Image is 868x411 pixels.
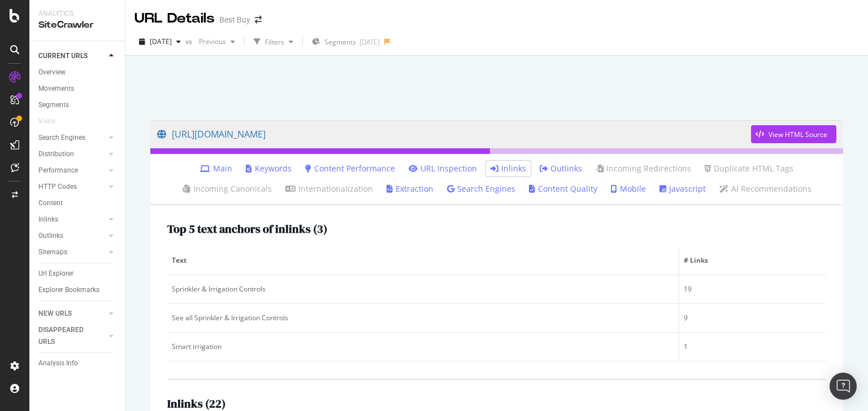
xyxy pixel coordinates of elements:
[529,183,597,195] a: Content Quality
[38,148,106,160] a: Distribution
[491,163,526,174] a: Inlinks
[38,230,106,242] a: Outlinks
[38,148,74,160] div: Distribution
[167,223,327,235] h2: Top 5 text anchors of inlinks ( 3 )
[38,246,106,258] a: Sitemaps
[38,67,117,78] a: Overview
[38,268,117,280] a: Url Explorer
[38,83,117,95] a: Movements
[38,214,106,226] a: Inlinks
[38,197,117,209] a: Content
[307,33,384,51] button: Segments[DATE]
[324,37,356,47] span: Segments
[409,163,477,174] a: URL Inspection
[183,183,272,195] a: Incoming Canonicals
[387,183,433,195] a: Extraction
[255,16,262,24] div: arrow-right-arrow-left
[134,9,215,28] div: URL Details
[684,284,822,294] div: 19
[134,33,185,51] button: [DATE]
[172,313,674,323] div: See all Sprinkler & Irrigation Controls
[684,342,822,352] div: 1
[200,163,232,174] a: Main
[38,284,99,296] div: Explorer Bookmarks
[38,308,72,320] div: NEW URLS
[38,324,106,348] a: DISAPPEARED URLS
[38,116,55,127] div: Visits
[38,50,106,62] a: CURRENT URLS
[38,181,77,193] div: HTTP Codes
[38,284,117,296] a: Explorer Bookmarks
[38,268,73,280] div: Url Explorer
[38,181,106,193] a: HTTP Codes
[38,357,78,369] div: Analysis Info
[185,37,194,46] span: vs
[38,214,58,226] div: Inlinks
[246,163,292,174] a: Keywords
[38,132,85,144] div: Search Engines
[172,255,671,266] span: Text
[611,183,646,195] a: Mobile
[172,284,674,294] div: Sprinkler & Irrigation Controls
[219,14,250,25] div: Best Buy
[447,183,515,195] a: Search Engines
[38,99,69,111] div: Segments
[719,183,811,195] a: AI Recommendations
[38,132,106,144] a: Search Engines
[265,37,284,47] div: Filters
[172,342,674,352] div: Smart irrigation
[38,165,106,176] a: Performance
[38,308,106,320] a: NEW URLS
[167,397,225,410] h2: Inlinks ( 22 )
[38,50,88,62] div: CURRENT URLS
[38,67,66,78] div: Overview
[684,255,819,266] span: # Links
[359,37,380,47] div: [DATE]
[751,125,836,143] button: View HTML Source
[305,163,395,174] a: Content Performance
[38,19,116,32] div: SiteCrawler
[659,183,706,195] a: Javascript
[194,33,240,51] button: Previous
[596,163,691,174] a: Incoming Redirections
[540,163,582,174] a: Outlinks
[194,37,226,46] span: Previous
[38,230,63,242] div: Outlinks
[38,246,67,258] div: Sitemaps
[157,120,751,148] a: [URL][DOMAIN_NAME]
[705,163,793,174] a: Duplicate HTML Tags
[249,33,298,51] button: Filters
[38,99,117,111] a: Segments
[684,313,822,323] div: 9
[150,37,172,46] span: 2025 Aug. 19th
[38,83,74,95] div: Movements
[285,183,373,195] a: Internationalization
[38,324,96,348] div: DISAPPEARED URLS
[38,165,78,176] div: Performance
[38,116,67,127] a: Visits
[830,373,857,400] div: Open Intercom Messenger
[38,9,116,19] div: Analytics
[38,197,63,209] div: Content
[38,357,117,369] a: Analysis Info
[769,130,827,139] div: View HTML Source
